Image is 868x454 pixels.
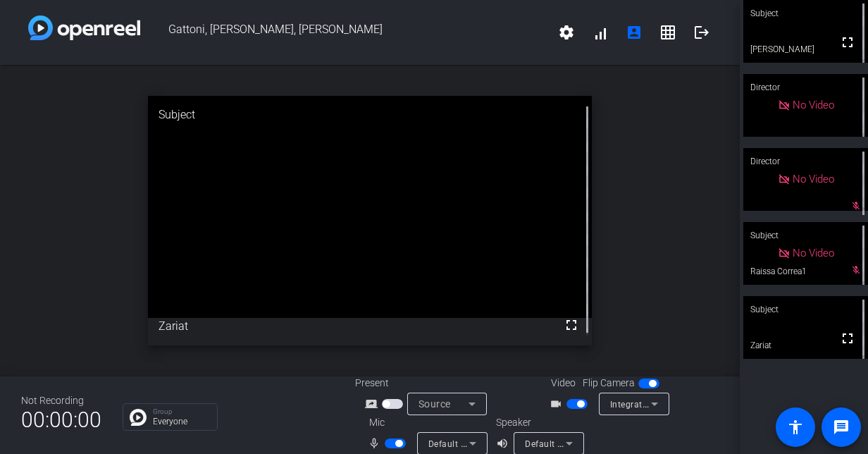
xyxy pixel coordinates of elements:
[148,96,592,134] div: Subject
[793,99,834,111] span: No Video
[839,330,856,347] mat-icon: fullscreen
[793,173,834,185] span: No Video
[428,438,788,449] span: Default - Microphone Array (3- Intel® Smart Sound Technology for Digital Microphones)
[610,398,737,410] span: Integrated Camera (174f:11af)
[355,415,496,430] div: Mic
[743,148,868,175] div: Director
[418,398,451,410] span: Source
[551,376,576,391] span: Video
[365,395,382,412] mat-icon: screen_share_outline
[525,438,687,449] span: Default - Speakers (3- Realtek(R) Audio)
[743,222,868,249] div: Subject
[833,419,850,436] mat-icon: message
[130,409,147,426] img: Chat Icon
[563,317,580,333] mat-icon: fullscreen
[743,296,868,323] div: Subject
[743,74,868,101] div: Director
[153,417,210,426] p: Everyone
[140,16,550,49] span: Gattoni, [PERSON_NAME], [PERSON_NAME]
[839,34,856,51] mat-icon: fullscreen
[368,435,385,452] mat-icon: mic_none
[28,16,140,40] img: white-gradient.svg
[21,393,101,408] div: Not Recording
[550,395,566,412] mat-icon: videocam_outline
[558,24,575,41] mat-icon: settings
[153,408,210,415] p: Group
[21,403,101,437] span: 00:00:00
[787,419,804,436] mat-icon: accessibility
[583,16,617,49] button: signal_cellular_alt
[626,24,643,41] mat-icon: account_box
[659,24,676,41] mat-icon: grid_on
[583,376,635,391] span: Flip Camera
[496,435,513,452] mat-icon: volume_up
[693,24,710,41] mat-icon: logout
[793,247,834,259] span: No Video
[355,376,496,391] div: Present
[496,415,581,430] div: Speaker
